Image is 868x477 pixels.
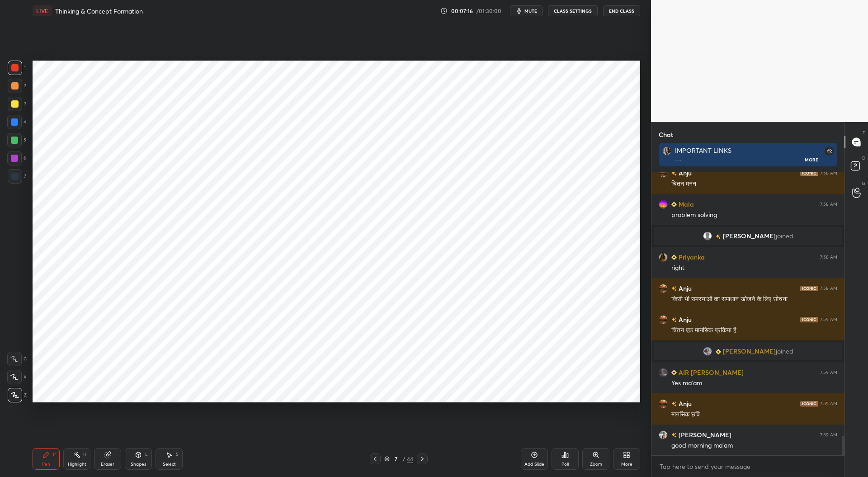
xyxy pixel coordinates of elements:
[659,430,668,439] img: 6b36bf34252f4efab88ad8f0eef6d6a1.jpg
[42,462,50,467] div: Pen
[800,286,818,291] img: iconic-dark.1390631f.png
[703,231,712,241] img: default.png
[723,232,776,240] span: [PERSON_NAME]
[68,462,86,467] div: Highlight
[723,348,776,355] span: [PERSON_NAME]
[524,8,537,14] span: mute
[677,368,744,377] h6: AIR [PERSON_NAME]
[659,399,668,408] img: 3
[671,211,837,220] div: problem solving
[8,169,26,184] div: 7
[8,61,26,75] div: 1
[7,115,26,129] div: 4
[716,234,721,239] img: no-rating-badge.077c3623.svg
[402,456,405,462] div: /
[659,169,668,178] img: 3
[671,264,837,273] div: right
[8,97,26,111] div: 3
[671,255,677,260] img: Learner_Badge_beginner_1_8b307cf2a0.svg
[651,172,844,456] div: grid
[548,5,598,16] button: CLASS SETTINGS
[800,401,818,406] img: iconic-dark.1390631f.png
[524,462,544,467] div: Add Slide
[101,462,114,467] div: Eraser
[820,286,837,291] div: 7:58 AM
[675,146,805,163] div: IMPORTANT LINKS SCHEDULE STUDENT DISCUSSION GROUP MAIN TELEGRAM GROUP
[820,370,837,375] div: 7:59 AM
[716,349,721,354] img: Learner_Badge_beginner_1_8b307cf2a0.svg
[33,5,52,16] div: LIVE
[671,410,837,419] div: मानसिक छवि
[677,168,692,178] h6: Anju
[677,199,694,209] h6: Mala
[659,200,668,209] img: c7bd2eabe6d04456bd31d012300f126e.jpg
[671,401,677,406] img: no-rating-badge.077c3623.svg
[145,452,148,457] div: L
[805,156,818,163] div: More
[7,151,26,165] div: 6
[651,123,680,146] p: Chat
[820,401,837,406] div: 7:59 AM
[862,155,865,161] p: D
[671,441,837,450] div: good morning ma'am
[677,399,692,408] h6: Anju
[703,347,712,356] img: 618bf4a7de6b40b3bc9461d12fae4dcc.jpg
[53,452,56,457] div: P
[176,452,179,457] div: S
[55,7,143,15] h4: Thinking & Concept Formation
[820,432,837,438] div: 7:59 AM
[820,317,837,322] div: 7:59 AM
[407,455,413,463] div: 44
[800,170,818,176] img: iconic-dark.1390631f.png
[83,452,86,457] div: H
[820,202,837,207] div: 7:58 AM
[677,430,731,439] h6: [PERSON_NAME]
[776,232,793,240] span: joined
[863,129,865,136] p: T
[820,255,837,260] div: 7:58 AM
[7,133,26,147] div: 5
[862,180,865,187] p: G
[820,170,837,176] div: 7:58 AM
[671,370,677,375] img: Learner_Badge_beginner_1_8b307cf2a0.svg
[800,317,818,322] img: iconic-dark.1390631f.png
[659,284,668,293] img: 3
[510,5,542,16] button: mute
[677,252,705,262] h6: Priyanka
[7,352,27,366] div: C
[131,462,146,467] div: Shapes
[671,433,677,438] img: no-rating-badge.077c3623.svg
[621,462,632,467] div: More
[671,379,837,388] div: Yes ma'am
[662,146,671,156] img: e790fd2257ae49ebaec70e20e582d26a.jpg
[671,202,677,207] img: Learner_Badge_beginner_1_8b307cf2a0.svg
[671,295,837,304] div: किसी भी समस्याओं का समाधान खोजने के लिए सोचना
[163,462,176,467] div: Select
[7,370,27,384] div: X
[671,171,677,176] img: no-rating-badge.077c3623.svg
[590,462,602,467] div: Zoom
[677,283,692,293] h6: Anju
[8,388,27,402] div: Z
[677,315,692,324] h6: Anju
[659,253,668,262] img: 81e4e180c2ed4de6a3d5b141b692b97a.jpg
[8,79,26,93] div: 2
[392,456,401,462] div: 7
[659,315,668,324] img: 3
[776,348,793,355] span: joined
[603,5,640,16] button: End Class
[671,326,837,335] div: चिंतन एक मानसिक प्रकिया है
[671,286,677,291] img: no-rating-badge.077c3623.svg
[671,179,837,189] div: चिंतन मनन
[561,462,569,467] div: Poll
[659,368,668,377] img: 7fb696339be3493ba42fc465bf6fdbdf.jpg
[671,317,677,322] img: no-rating-badge.077c3623.svg
[708,162,774,171] a: [URL][DOMAIN_NAME]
